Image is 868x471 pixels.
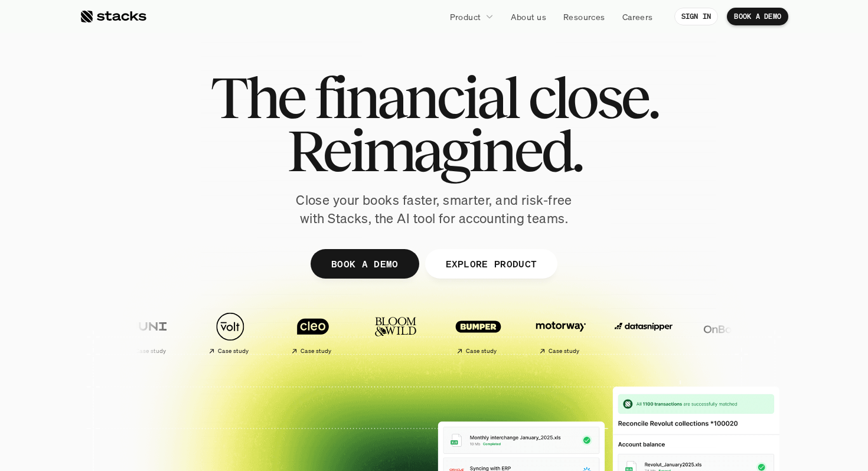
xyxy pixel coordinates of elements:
h2: Case study [135,348,167,355]
a: EXPLORE PRODUCT [425,249,557,279]
p: Careers [622,11,653,23]
span: The [210,71,304,124]
a: Resources [556,6,612,27]
p: Close your books faster, smarter, and risk-free with Stacks, the AI tool for accounting teams. [286,191,582,228]
a: SIGN IN [674,8,719,25]
p: SIGN IN [681,12,712,21]
span: close. [528,71,658,124]
a: BOOK A DEMO [311,249,419,279]
h2: Case study [466,348,497,355]
a: About us [504,6,553,27]
p: About us [511,11,546,23]
a: Case study [523,306,599,359]
h2: Case study [549,348,580,355]
a: Case study [275,306,351,359]
span: Reimagined. [287,124,582,177]
a: Case study [440,306,517,359]
p: Resources [563,11,605,23]
h2: Case study [218,348,249,355]
a: BOOK A DEMO [727,8,788,25]
p: EXPLORE PRODUCT [445,255,537,272]
h2: Case study [301,348,332,355]
a: Careers [615,6,660,27]
p: BOOK A DEMO [331,255,399,272]
p: BOOK A DEMO [734,12,781,21]
a: Case study [192,306,269,359]
p: Product [450,11,481,23]
span: financial [314,71,518,124]
a: Case study [109,306,186,359]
